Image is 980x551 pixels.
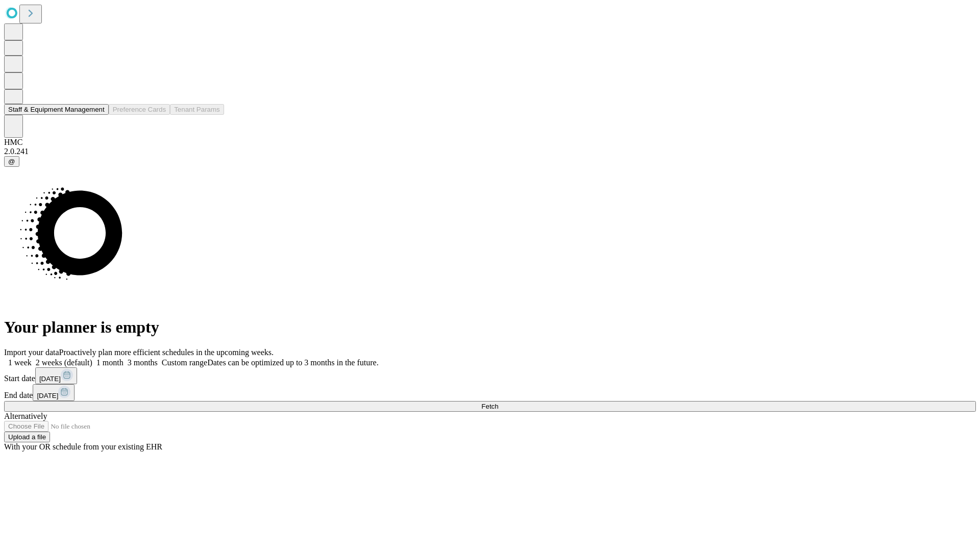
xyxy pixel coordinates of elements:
h1: Your planner is empty [4,318,976,337]
button: Staff & Equipment Management [4,104,109,115]
button: Tenant Params [170,104,224,115]
button: [DATE] [33,384,75,401]
span: Custom range [162,358,207,367]
span: 3 months [128,358,158,367]
span: @ [8,158,15,165]
span: 1 week [8,358,32,367]
button: Fetch [4,401,976,412]
button: @ [4,156,19,167]
span: Dates can be optimized up to 3 months in the future. [207,358,378,367]
span: Import your data [4,348,59,357]
button: Preference Cards [109,104,170,115]
button: [DATE] [35,367,77,384]
span: 2 weeks (default) [36,358,92,367]
span: 1 month [96,358,124,367]
span: Proactively plan more efficient schedules in the upcoming weeks. [59,348,274,357]
span: Alternatively [4,412,47,420]
span: Fetch [481,403,498,410]
div: 2.0.241 [4,147,976,156]
span: With your OR schedule from your existing EHR [4,442,162,451]
span: [DATE] [37,392,58,399]
div: End date [4,384,976,401]
div: Start date [4,367,976,384]
span: [DATE] [39,375,61,383]
div: HMC [4,138,976,147]
button: Upload a file [4,432,50,442]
